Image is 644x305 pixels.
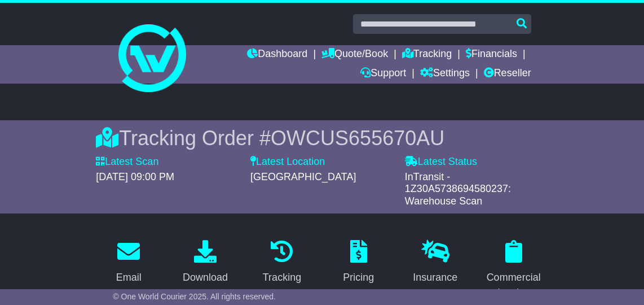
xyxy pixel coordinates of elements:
a: Pricing [336,236,381,289]
div: Pricing [343,270,374,285]
a: Tracking [255,236,308,289]
a: Settings [420,64,470,84]
div: Insurance [413,270,457,285]
a: Download [175,236,235,289]
span: OWCUS655670AU [271,127,444,150]
a: Quote/Book [321,45,388,64]
div: Tracking Order # [96,126,548,150]
a: Insurance [405,236,465,289]
div: Commercial Invoice [487,270,541,300]
span: © One World Courier 2025. All rights reserved. [113,292,276,301]
span: [GEOGRAPHIC_DATA] [250,171,356,182]
a: Tracking [402,45,452,64]
a: Financials [466,45,517,64]
div: Tracking [263,270,301,285]
a: Reseller [484,64,531,84]
a: Dashboard [247,45,307,64]
a: Commercial Invoice [479,236,548,304]
a: Support [360,64,406,84]
label: Latest Status [405,156,477,168]
span: [DATE] 09:00 PM [96,171,174,182]
label: Latest Scan [96,156,158,168]
span: InTransit - 1Z30A5738694580237: Warehouse Scan [405,171,511,207]
a: Email [109,236,149,289]
div: Download [183,270,228,285]
label: Latest Location [250,156,325,168]
div: Email [116,270,142,285]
